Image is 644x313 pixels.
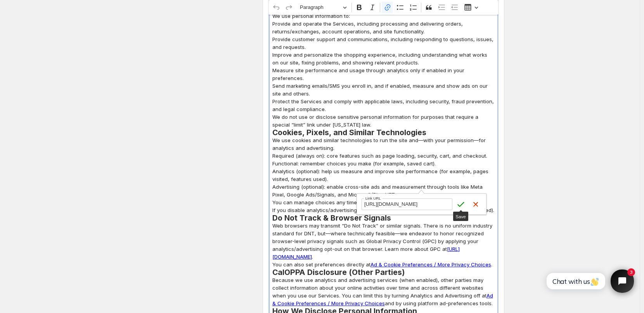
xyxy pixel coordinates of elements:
[272,276,495,307] p: Because we use analytics and advertising services (when enabled), other parties may collect infor...
[272,66,495,82] p: Measure site performance and usage through analytics only if enabled in your preferences.
[272,183,495,198] p: Advertising (optional): enable cross-site ads and measurement through tools like Meta Pixel, Goog...
[272,246,460,260] a: [URL][DOMAIN_NAME]
[272,198,495,214] p: You can manage choices any time at . If you disable analytics/advertising, those tags will not lo...
[272,152,495,160] p: Required (always on): core features such as page loading, security, cart, and checkout.
[272,82,495,97] p: Send marketing emails/SMS you enroll in, and if enabled, measure and show ads on our site and oth...
[272,222,495,261] p: Web browsers may transmit “Do Not Track” or similar signals. There is no uniform industry standar...
[455,214,466,219] span: Save
[296,2,350,14] button: Paragraph, Heading
[272,20,495,35] p: Provide and operate the Services, including processing and delivering orders, returns/exchanges, ...
[272,51,495,66] p: Improve and personalize the shopping experience, including understanding what works on our site, ...
[370,261,491,268] a: Ad & Cookie Preferences / More Privacy Choices
[272,35,495,51] p: Provide customer support and communications, including responding to questions, issues, and reque...
[272,136,495,152] p: We use cookies and similar technologies to run the site and—with your permission—for analytics an...
[272,167,495,183] p: Analytics (optional): help us measure and improve site performance (for example, pages visited, f...
[272,261,495,268] p: You can also set preferences directly at .
[272,214,495,222] h2: Do Not Track & Browser Signals
[272,268,495,276] h2: CalOPPA Disclosure (Other Parties)
[272,113,495,129] p: We do not use or disclose sensitive personal information for purposes that require a special “lim...
[272,97,495,113] p: Protect the Services and comply with applicable laws, including security, fraud prevention, and l...
[272,129,495,136] h2: Cookies, Pixels, and Similar Technologies
[300,3,340,12] span: Paragraph
[538,263,641,299] iframe: Tidio Chat
[272,12,495,20] p: We use personal information to:
[272,160,495,167] p: Functional: remember choices you make (for example, saved cart).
